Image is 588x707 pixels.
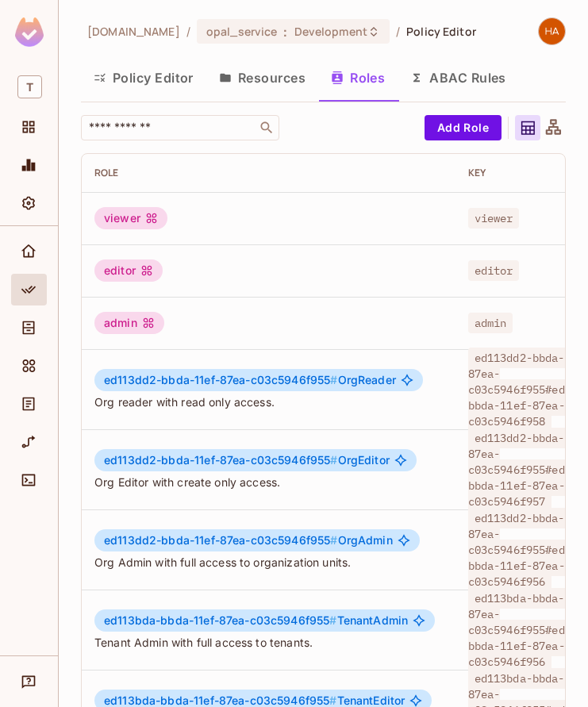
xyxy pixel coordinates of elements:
[11,464,47,496] div: Connect
[104,533,338,547] span: ed113dd2-bbda-11ef-87ea-c03c5946f955
[11,187,47,219] div: Settings
[11,236,47,267] div: Home
[94,259,163,282] div: editor
[396,24,400,39] li: /
[11,69,47,105] div: Workspace: t-mobile.com
[11,388,47,420] div: Audit Log
[94,207,167,229] div: viewer
[87,24,180,39] span: the active workspace
[468,313,513,333] span: admin
[104,454,390,467] span: OrgEditor
[11,274,47,305] div: Policy
[329,694,336,707] span: #
[329,613,336,627] span: #
[406,24,476,39] span: Policy Editor
[282,25,288,38] span: :
[539,18,565,44] img: harani.arumalla1@t-mobile.com
[425,115,502,140] button: Add Role
[468,208,520,229] span: viewer
[94,635,443,650] span: Tenant Admin with full access to tenants.
[81,58,206,98] button: Policy Editor
[104,694,405,707] span: TenantEditor
[104,613,337,627] span: ed113bda-bbda-11ef-87ea-c03c5946f955
[94,475,443,490] span: Org Editor with create only access.
[104,694,337,707] span: ed113bda-bbda-11ef-87ea-c03c5946f955
[104,373,338,386] span: ed113dd2-bbda-11ef-87ea-c03c5946f955
[330,533,337,547] span: #
[11,149,47,181] div: Monitoring
[15,17,44,47] img: SReyMgAAAABJRU5ErkJggg==
[330,373,337,386] span: #
[94,312,164,334] div: admin
[11,666,47,697] div: Help & Updates
[94,394,443,409] span: Org reader with read only access.
[294,24,367,39] span: Development
[94,555,443,570] span: Org Admin with full access to organization units.
[398,58,519,98] button: ABAC Rules
[11,350,47,382] div: Elements
[468,260,520,281] span: editor
[206,58,318,98] button: Resources
[104,374,396,386] span: OrgReader
[11,312,47,344] div: Directory
[206,24,278,39] span: opal_service
[11,426,47,458] div: URL Mapping
[186,24,190,39] li: /
[318,58,398,98] button: Roles
[104,453,338,467] span: ed113dd2-bbda-11ef-87ea-c03c5946f955
[94,167,443,179] div: Role
[104,614,408,627] span: TenantAdmin
[17,75,42,98] span: T
[104,534,393,547] span: OrgAdmin
[330,453,337,467] span: #
[11,111,47,143] div: Projects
